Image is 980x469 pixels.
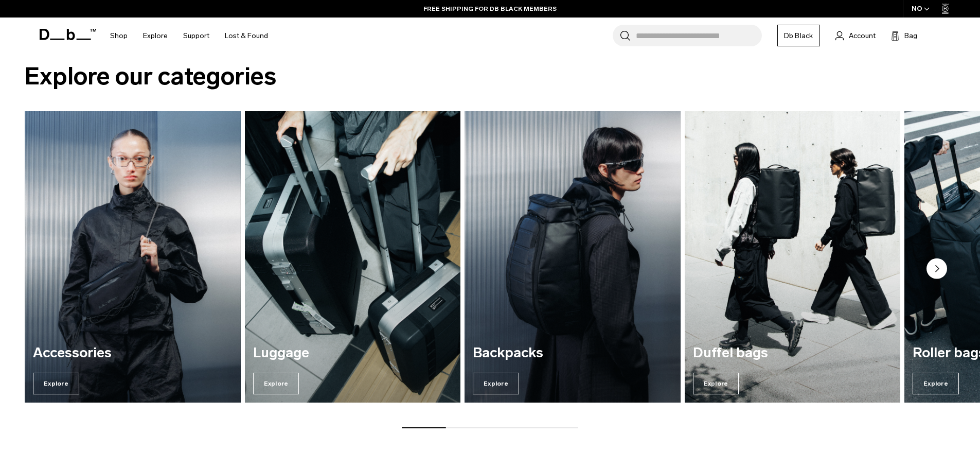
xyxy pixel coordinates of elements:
[685,111,901,403] a: Duffel bags Explore
[777,25,820,46] a: Db Black
[904,30,917,41] span: Bag
[33,373,79,394] span: Explore
[253,373,299,394] span: Explore
[25,58,955,95] h2: Explore our categories
[685,111,901,403] div: 4 / 7
[465,111,681,403] div: 3 / 7
[245,111,461,403] div: 2 / 7
[245,111,461,403] a: Luggage Explore
[25,111,241,403] a: Accessories Explore
[926,258,947,281] button: Next slide
[143,18,168,54] a: Explore
[225,18,268,54] a: Lost & Found
[693,373,739,394] span: Explore
[849,30,876,41] span: Account
[913,373,959,394] span: Explore
[183,18,209,54] a: Support
[891,29,917,42] button: Bag
[473,373,519,394] span: Explore
[423,4,557,13] a: FREE SHIPPING FOR DB BLACK MEMBERS
[253,345,453,361] h3: Luggage
[693,345,893,361] h3: Duffel bags
[25,111,241,403] div: 1 / 7
[465,111,681,403] a: Backpacks Explore
[102,18,276,54] nav: Main Navigation
[110,18,128,54] a: Shop
[473,345,672,361] h3: Backpacks
[835,29,876,42] a: Account
[33,345,233,361] h3: Accessories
